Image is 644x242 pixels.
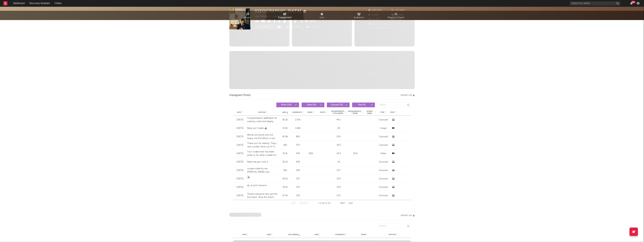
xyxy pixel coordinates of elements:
[331,160,346,164] div: 14
[299,202,308,204] button: Previous
[235,177,246,181] div: [DATE]
[331,177,346,181] div: 12.9
[292,194,304,197] div: 333
[378,177,388,181] div: Carousel
[247,184,278,190] div: @i_d print scenario Bottle cap chic shot by thee lantern holder @kevinabstract and styled by [PER...
[340,202,345,204] button: Next
[247,175,278,182] div: 🤽🏼 @ssense @skinnybonesjoans @abshoots
[377,103,411,107] input: Search...
[267,234,271,236] span: User
[348,202,353,204] button: Last
[280,186,290,189] div: 28.1k
[292,177,304,181] div: 237
[258,111,265,113] span: Caption
[280,143,290,147] div: 40k
[352,103,375,107] button: Reel(6)
[331,143,346,147] div: 18.5
[292,160,304,164] div: 695
[378,118,388,122] div: Carousel
[378,127,388,130] div: Image
[388,234,396,236] span: Caption
[314,234,319,236] span: Likes
[307,111,312,113] span: Views
[229,11,266,20] a: Music
[341,11,378,20] a: Audience
[378,11,415,20] a: Playlists/Charts
[631,1,635,3] div: 99 +
[310,20,316,24] button: Edit
[320,203,322,204] span: to
[282,111,286,113] span: Likes
[235,152,246,155] div: [DATE]
[320,111,325,113] span: Posts
[378,194,388,197] div: Carousel
[368,9,382,11] span: 445,930
[280,135,290,138] div: 42.4k
[276,103,299,107] button: Photo(114)
[235,135,246,138] div: [DATE]
[235,186,246,189] div: [DATE]
[380,111,384,113] span: Type
[245,16,251,20] span: Music
[292,152,304,155] div: 474
[325,203,327,204] span: of
[348,152,363,155] div: 16.6
[229,213,262,217] span: Top Instagram Mentions
[235,160,246,164] div: [DATE]
[235,118,246,122] div: [DATE]
[292,111,302,113] span: Comments
[354,104,370,106] span: Reel ( 6 )
[331,152,346,155] div: 14.3
[302,103,324,107] button: Video(19)
[229,93,251,97] span: Instagram Posts
[331,118,346,122] div: 44.1
[304,104,319,106] span: Video ( 19 )
[378,160,388,164] div: Carousel
[292,135,304,138] div: 860
[292,143,304,147] div: 971
[278,16,292,20] span: Engagement
[288,234,298,236] span: Followers
[247,167,278,174] div: coogie made by me [PERSON_NAME] and [PERSON_NAME] some months ago when we explored the Northern R...
[280,177,290,181] div: 28.2k
[348,110,361,114] span: Engagements / Views
[378,135,388,138] div: Carousel
[280,118,290,122] div: 95.3k
[280,152,290,155] div: 31.2k
[331,135,346,138] div: 19.6
[331,110,344,114] span: Engagements / Followers
[279,104,294,106] span: Photo ( 114 )
[235,127,246,130] div: [DATE]
[280,160,290,164] div: 30.2k
[235,169,246,172] div: [DATE]
[247,117,278,123] div: Congratulations @lilbieber for making a wild and deeply inspiring record. Grateful to have been a...
[235,194,246,197] div: [DATE]
[388,16,405,20] span: Playlists/Charts
[247,133,278,140] div: Words are dumb and not heavy, my first album is out and I’m truly overwhelmed and partially depre...
[378,169,388,172] div: Carousel
[331,194,346,197] div: 12.5
[331,127,346,130] div: 24
[280,169,290,172] div: 30k
[305,152,316,155] div: 191k
[378,186,388,189] div: Carousel
[303,11,341,20] a: Live
[335,234,345,236] span: Comments
[292,169,304,172] div: 344
[237,111,241,113] span: Date
[361,234,366,236] span: Views
[401,215,415,217] button: Export CSV
[292,186,304,189] div: 270
[320,16,324,20] span: Live
[377,224,411,228] input: Search...
[292,127,304,130] div: 1.68k
[331,186,346,189] div: 12.8
[331,169,346,172] div: 13.7
[570,1,620,6] input: Search for artists
[280,127,290,130] div: 51.3k
[291,202,296,204] button: First
[315,201,334,205] div: 1 10 171
[390,111,394,113] span: Post
[365,110,375,114] span: Sound Name
[392,9,405,11] span: 221,004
